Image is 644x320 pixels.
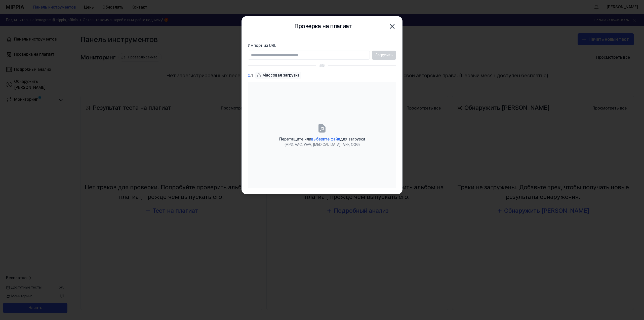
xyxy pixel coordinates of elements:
[285,143,360,147] font: (MP3, AAC, WAV, [MEDICAL_DATA], AIFF, OGG)
[311,137,340,141] font: выберите файл
[252,73,253,78] font: 1
[250,73,252,78] font: /
[248,73,250,78] font: 0
[319,64,325,67] font: ИЛИ
[294,22,352,30] font: Проверка на плагиат
[248,43,276,48] font: Импорт из URL
[262,73,300,78] font: Массовая загрузка
[255,72,301,79] button: Массовая загрузка
[340,137,365,141] font: для загрузки
[279,137,311,141] font: Перетащите или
